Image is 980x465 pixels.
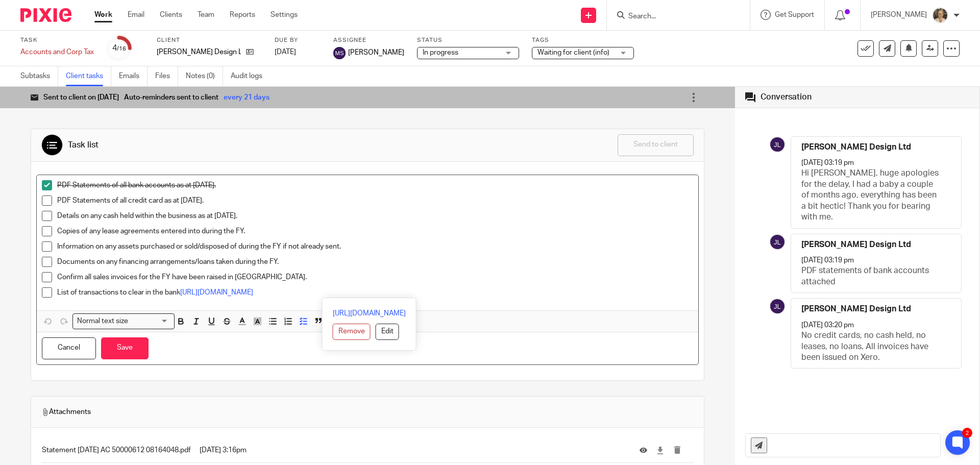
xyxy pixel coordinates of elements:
div: every 21 days [224,92,269,103]
div: Search for option [72,313,175,329]
p: Hi [PERSON_NAME], huge apologies for the delay, I had a baby a couple of months ago, everything h... [801,168,941,223]
div: Auto-reminders sent to client [124,92,218,103]
div: Task list [68,140,99,151]
div: Sent to client on [DATE] [31,92,119,103]
p: PDF Statements of all bank accounts as at [DATE]. [57,180,693,190]
p: No credit cards, no cash held, no leases, no loans. All invoices have been issued on Xero. [801,330,941,363]
p: Copies of any lease agreements entered into during the FY. [57,226,693,236]
img: svg%3E [769,234,786,250]
p: [DATE] 03:19 pm [801,255,854,265]
div: 4 [112,42,126,54]
img: svg%3E [769,298,786,314]
input: Search [627,12,719,21]
img: svg%3E [333,47,346,59]
label: Assignee [333,36,404,44]
p: [DATE] 03:19 pm [801,158,854,168]
span: [PERSON_NAME] [348,47,404,58]
span: Get Support [775,11,814,18]
div: Accounts and Corp Tax [20,47,94,57]
div: 2 [962,428,972,438]
p: [PERSON_NAME] Design Ltd [157,47,241,57]
label: Task [20,36,94,44]
a: Notes (0) [186,66,223,86]
a: Settings [271,10,298,20]
p: Details on any cash held within the business as at [DATE]. [57,211,693,221]
p: Confirm all sales invoices for the FY have been raised in [GEOGRAPHIC_DATA]. [57,272,693,282]
button: Edit [376,324,399,340]
img: Pete%20with%20glasses.jpg [932,7,948,23]
img: svg%3E [769,136,786,153]
a: Clients [160,10,182,20]
p: PDF Statements of all credit card as at [DATE]. [57,195,693,206]
a: Files [155,66,178,86]
p: Statement [DATE] AC 50000612 08164048.pdf [42,445,194,455]
a: Audit logs [231,66,270,86]
label: Status [417,36,519,44]
p: [PERSON_NAME] [871,10,927,20]
a: Emails [119,66,148,86]
button: Save [101,337,149,359]
a: Download [656,445,664,455]
button: Cancel [42,337,96,359]
p: PDF statements of bank accounts attached [801,265,941,287]
div: Conversation [761,92,812,103]
button: Remove [333,324,371,340]
h4: [PERSON_NAME] Design Ltd [801,239,911,250]
input: Search for option [132,316,168,327]
a: Team [198,10,214,20]
p: [DATE] 03:20 pm [801,320,854,330]
img: Pixie [20,8,71,22]
a: Subtasks [20,66,58,86]
h4: [PERSON_NAME] Design Ltd [801,142,911,153]
h4: [PERSON_NAME] Design Ltd [801,304,911,314]
small: /16 [117,46,126,52]
span: Waiting for client (info) [537,49,609,56]
label: Client [157,36,262,44]
a: [URL][DOMAIN_NAME] [333,308,406,319]
a: Email [128,10,144,20]
button: Send to client [618,134,694,156]
a: [URL][DOMAIN_NAME] [180,289,253,296]
p: Information on any assets purchased or sold/disposed of during the FY if not already sent. [57,241,693,252]
p: List of transactions to clear in the bank [57,287,693,298]
span: In progress [423,49,458,56]
a: Work [94,10,112,20]
span: Attachments [41,407,91,417]
label: Due by [275,36,321,44]
p: [DATE] 3:16pm [200,445,624,455]
p: Documents on any financing arrangements/loans taken during the FY. [57,257,693,267]
span: [DATE] [275,48,296,56]
a: Client tasks [66,66,111,86]
span: Normal text size [75,316,131,327]
a: Reports [230,10,255,20]
label: Tags [532,36,634,44]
